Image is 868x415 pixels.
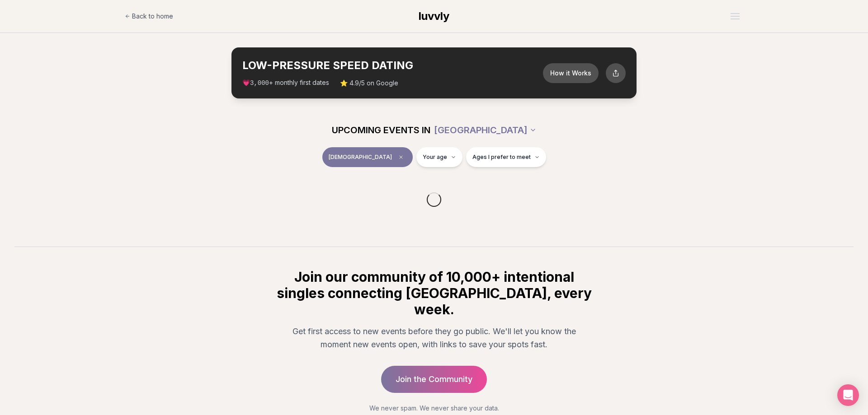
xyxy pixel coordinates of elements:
[340,79,398,88] span: ⭐ 4.9/5 on Google
[419,9,449,23] a: luvvly
[434,120,537,140] button: [GEOGRAPHIC_DATA]
[423,154,447,161] span: Your age
[282,325,586,351] p: Get first access to new events before they go public. We'll let you know the moment new events op...
[381,366,487,393] a: Join the Community
[543,63,599,83] button: How it Works
[329,154,392,161] span: [DEMOGRAPHIC_DATA]
[242,78,329,88] span: 💗 + monthly first dates
[419,9,449,23] span: luvvly
[396,152,406,163] span: Clear event type filter
[837,384,859,406] div: Open Intercom Messenger
[727,9,743,23] button: Open menu
[416,147,462,167] button: Your age
[332,124,430,136] span: UPCOMING EVENTS IN
[322,147,413,167] button: [DEMOGRAPHIC_DATA]Clear event type filter
[250,79,269,87] span: 3,000
[275,404,593,413] p: We never spam. We never share your data.
[242,58,543,73] h2: LOW-PRESSURE SPEED DATING
[275,269,593,317] h2: Join our community of 10,000+ intentional singles connecting [GEOGRAPHIC_DATA], every week.
[466,147,546,167] button: Ages I prefer to meet
[125,7,173,25] a: Back to home
[132,12,173,21] span: Back to home
[472,154,531,161] span: Ages I prefer to meet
